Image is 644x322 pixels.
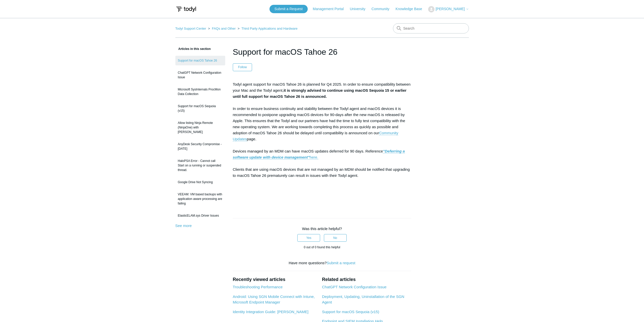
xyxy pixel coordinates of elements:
[175,56,225,65] a: Support for macOS Tahoe 26
[233,46,411,58] h1: Support for macOS Tahoe 26
[233,149,405,159] strong: "Deferring a software update with device management"
[175,5,197,14] img: Todyl Support Center Help Center home page
[428,6,469,12] button: [PERSON_NAME]
[175,68,225,82] a: ChatGPT Network Configuration Issue
[233,63,252,71] button: Follow Article
[212,27,236,30] a: FAQs and Other
[327,261,355,265] a: Submit a request
[322,310,379,314] a: Support for macOS Sequoia (v15)
[241,27,298,30] a: Third Party Applications and Hardware
[207,27,237,30] li: FAQs and Other
[237,27,298,30] li: Third Party Applications and Hardware
[304,245,340,249] span: 0 out of 0 found this helpful
[393,23,469,33] input: Search
[322,285,386,289] a: ChatGPT Network Configuration Issue
[269,5,308,13] a: Submit a Request
[322,276,411,283] h2: Related articles
[297,234,320,242] button: This article was helpful
[302,226,342,231] span: Was this article helpful?
[175,223,192,228] a: See more
[175,101,225,116] a: Support for macOS Sequoia (v15)
[233,149,405,160] a: "Deferring a software update with device management"here.
[435,7,465,11] span: [PERSON_NAME]
[233,294,315,305] a: Android: Using SGN Mobile Connect with Intune, Microsoft Endpoint Manager
[175,139,225,154] a: AnyDesk Security Compromise - [DATE]
[175,27,207,30] li: Todyl Support Center
[233,276,317,283] h2: Recently viewed articles
[175,85,225,99] a: Microsoft SysInternals ProcMon Data Collection
[324,234,347,242] button: This article was not helpful
[175,118,225,137] a: Allow listing Ninja Remote (NinjaOne) with [PERSON_NAME]
[233,81,411,203] p: Todyl agent support for macOS Tahoe 26 is planned for Q4 2025. In order to ensure compatibility b...
[233,131,398,141] a: Community Updates
[371,6,394,12] a: Community
[175,156,225,175] a: HaloPSA Error - Cannot call Start on a running or suspended thread.
[350,6,370,12] a: University
[175,190,225,208] a: VEEAM: VM based backups with application aware processing are failing
[322,294,404,305] a: Deployment, Updating, Uninstallation of the SGN Agent
[233,285,283,289] a: Troubleshooting Performance
[233,260,411,266] div: Have more questions?
[175,27,206,30] a: Todyl Support Center
[233,310,308,314] a: Identity Integration Guide: [PERSON_NAME]
[233,88,407,99] strong: it is strongly advised to continue using macOS Sequoia 15 or earlier until full support for macOS...
[175,47,211,51] span: Articles in this section
[313,6,349,12] a: Management Portal
[175,211,225,220] a: ElasticELAM.sys Driver Issues
[396,6,427,12] a: Knowledge Base
[175,177,225,187] a: Google Drive Not Syncing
